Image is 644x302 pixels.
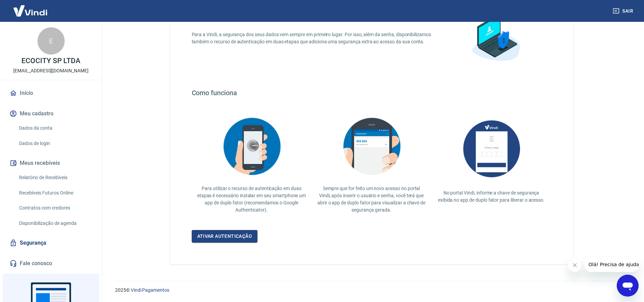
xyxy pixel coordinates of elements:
iframe: Botão para abrir a janela de mensagens [617,275,639,297]
img: explication-mfa3.c449ef126faf1c3e3bb9.png [337,113,406,179]
a: Fale conosco [8,256,94,271]
p: ECOCITY SP LTDA [21,57,80,64]
a: Ativar autenticação [192,230,258,243]
iframe: Fechar mensagem [568,258,582,272]
p: No portal Vindi, informe a chave de segurança exibida no app de duplo fator para liberar o acesso. [437,189,546,204]
h4: Como funciona [192,89,551,97]
iframe: Mensagem da empresa [584,257,639,272]
a: Segurança [8,235,94,250]
a: Início [8,86,94,101]
a: Vindi Pagamentos [131,287,169,293]
div: E [37,27,65,55]
a: Contratos com credores [16,201,94,215]
p: Para utilizar o recurso de autenticação em duas etapas é necessário instalar em seu smartphone um... [197,185,306,214]
button: Sair [611,5,636,17]
p: Para a Vindi, a segurança dos seus dados vem sempre em primeiro lugar. Por isso, além da senha, d... [192,31,440,45]
button: Meu cadastro [8,106,94,121]
img: AUbNX1O5CQAAAABJRU5ErkJggg== [457,113,525,184]
button: Meus recebíveis [8,156,94,171]
img: Vindi [8,0,52,21]
a: Relatório de Recebíveis [16,171,94,185]
a: Disponibilização de agenda [16,216,94,230]
a: Dados de login [16,136,94,150]
p: 2025 © [115,287,628,294]
p: [EMAIL_ADDRESS][DOMAIN_NAME] [13,67,89,74]
img: explication-mfa2.908d58f25590a47144d3.png [218,113,286,179]
img: explication-mfa1.88a31355a892c34851cc.png [461,4,530,72]
p: Sempre que for feito um novo acesso no portal Vindi, após inserir o usuário e senha, você terá qu... [317,185,426,214]
a: Recebíveis Futuros Online [16,186,94,200]
span: Olá! Precisa de ajuda? [4,5,57,10]
a: Dados da conta [16,121,94,135]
